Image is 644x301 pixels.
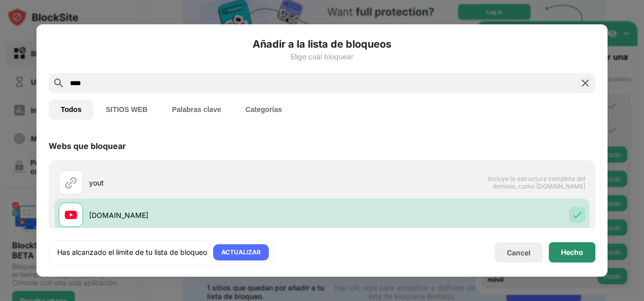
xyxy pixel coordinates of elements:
[65,209,77,221] img: favicons
[579,77,591,89] img: search-close
[159,99,233,120] button: Palabras clave
[94,99,159,120] button: SITIOS WEB
[233,99,294,120] button: Categorías
[561,248,583,256] div: Hecho
[65,176,77,189] img: url.svg
[49,141,126,151] div: Webs que bloquear
[49,53,595,61] div: Elige cuál bloquear
[481,175,585,190] span: Incluye la estructura completa del dominio, como [DOMAIN_NAME]
[507,248,531,257] div: Cancel
[49,99,94,120] button: Todos
[221,247,261,257] div: ACTUALIZAR
[89,177,322,188] div: yout
[89,210,322,220] div: [DOMAIN_NAME]
[57,247,207,257] div: Has alcanzado el límite de tu lista de bloqueo
[53,77,65,89] img: search.svg
[49,36,595,52] h6: Añadir a la lista de bloqueos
